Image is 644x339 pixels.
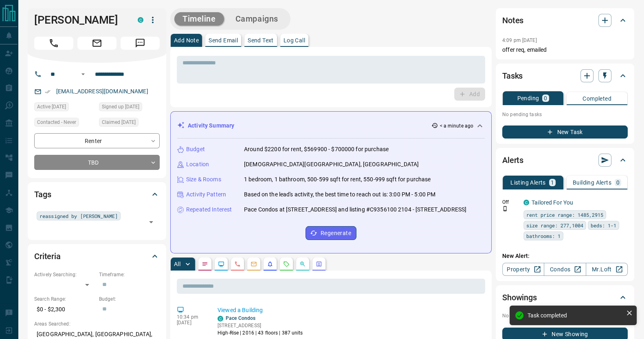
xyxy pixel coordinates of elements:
svg: Agent Actions [316,261,322,267]
span: Signed up [DATE] [102,103,139,111]
div: Renter [34,133,160,148]
p: Budget [186,145,205,154]
div: condos.ca [138,17,143,23]
button: Open [78,69,88,79]
p: Activity Pattern [186,190,226,199]
div: Fri Nov 01 2024 [34,102,95,114]
span: Claimed [DATE] [102,118,136,126]
p: Listing Alerts [510,180,546,185]
div: Tasks [502,66,628,86]
h2: Criteria [34,250,61,263]
p: $0 - $2,300 [34,303,95,316]
p: [DATE] [177,320,205,326]
p: 1 bedroom, 1 bathroom, 500-599 sqft for rent, 550-999 sqft for purchase [244,175,431,184]
p: Budget: [99,295,160,303]
button: New Task [502,125,628,139]
span: Message [121,37,160,50]
p: Send Text [248,37,274,43]
p: New Alert: [502,252,628,260]
svg: Requests [283,261,290,267]
button: Timeline [174,12,224,26]
svg: Notes [202,261,208,267]
p: Completed [582,96,611,101]
div: condos.ca [523,200,529,205]
p: Add Note [174,37,199,43]
p: [DEMOGRAPHIC_DATA][GEOGRAPHIC_DATA], [GEOGRAPHIC_DATA] [244,160,419,169]
a: Tailored For You [532,199,573,206]
h2: Alerts [502,154,523,167]
div: condos.ca [218,316,223,321]
p: Viewed a Building [218,306,482,315]
span: beds: 1-1 [591,221,616,229]
p: All [174,261,180,267]
a: Pace Condos [226,315,255,321]
h2: Showings [502,291,537,304]
span: reassigned by [PERSON_NAME] [40,212,118,220]
div: Tue Sep 24 2024 [99,102,160,114]
p: Repeated Interest [186,205,232,214]
span: bathrooms: 1 [526,232,560,240]
p: Log Call [284,37,305,43]
p: Around $2200 for rent, $569900 - $700000 for purchase [244,145,389,154]
span: size range: 277,1004 [526,221,583,229]
p: 0 [616,180,620,185]
h2: Tasks [502,69,523,82]
p: 4:09 pm [DATE] [502,37,537,43]
p: [STREET_ADDRESS] [218,322,303,329]
p: Actively Searching: [34,271,95,278]
a: [EMAIL_ADDRESS][DOMAIN_NAME] [56,88,148,95]
p: offer req, emailed [502,46,628,54]
p: < a minute ago [440,122,473,130]
p: 1 [551,180,554,185]
p: No pending tasks [502,108,628,121]
div: Alerts [502,150,628,170]
h2: Tags [34,188,51,201]
svg: Opportunities [299,261,306,267]
p: No showings booked [502,312,628,319]
svg: Lead Browsing Activity [218,261,224,267]
h1: [PERSON_NAME] [34,13,125,26]
p: Activity Summary [188,121,234,130]
a: Property [502,263,544,276]
p: 0 [544,95,547,101]
p: Off [502,198,519,206]
svg: Push Notification Only [502,206,508,211]
p: 10:34 pm [177,314,205,320]
div: Task completed [528,312,623,319]
a: Mr.Loft [586,263,628,276]
div: Tue Sep 24 2024 [99,118,160,129]
p: Pace Condos at [STREET_ADDRESS] and listing #C9356100 2104 - [STREET_ADDRESS] [244,205,466,214]
button: Campaigns [227,12,286,26]
span: Email [77,37,116,50]
p: Building Alerts [573,180,611,185]
p: High-Rise | 2016 | 43 floors | 387 units [218,329,303,337]
div: Notes [502,11,628,30]
span: Active [DATE] [37,103,66,111]
p: Based on the lead's activity, the best time to reach out is: 3:00 PM - 5:00 PM [244,190,435,199]
div: TBD [34,155,160,170]
a: Condos [544,263,586,276]
svg: Listing Alerts [267,261,273,267]
span: rent price range: 1485,2915 [526,211,603,219]
p: Send Email [209,37,238,43]
span: Contacted - Never [37,118,76,126]
p: Size & Rooms [186,175,221,184]
div: Showings [502,288,628,307]
span: Call [34,37,73,50]
h2: Notes [502,14,523,27]
div: Tags [34,185,160,204]
div: Activity Summary< a minute ago [177,118,485,133]
button: Regenerate [306,226,356,240]
button: Open [145,216,157,228]
svg: Emails [251,261,257,267]
div: Criteria [34,247,160,266]
svg: Email Verified [45,89,51,95]
p: Search Range: [34,295,95,303]
p: Pending [517,95,539,101]
p: Timeframe: [99,271,160,278]
p: Areas Searched: [34,320,160,328]
svg: Calls [234,261,241,267]
p: Location [186,160,209,169]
